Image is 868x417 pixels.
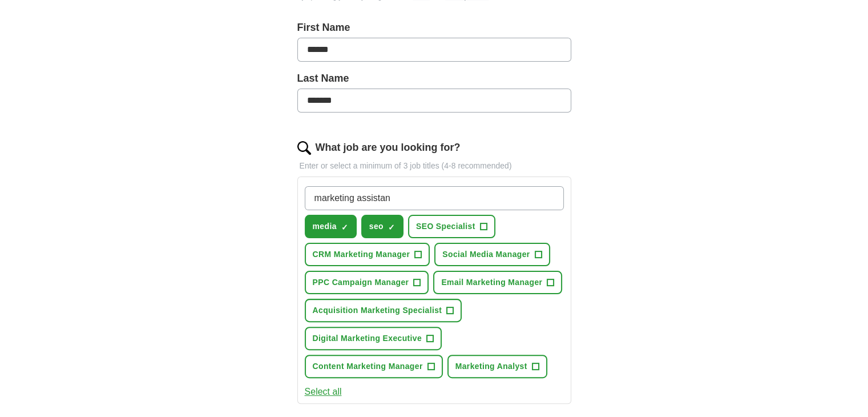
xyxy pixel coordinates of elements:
[361,215,403,238] button: seo✓
[297,160,571,172] p: Enter or select a minimum of 3 job titles (4-8 recommended)
[297,141,311,155] img: search.png
[313,220,337,232] span: media
[455,360,527,372] span: Marketing Analyst
[305,385,342,399] button: Select all
[441,276,542,288] span: Email Marketing Manager
[313,304,442,316] span: Acquisition Marketing Specialist
[433,271,562,294] button: Email Marketing Manager
[388,223,395,232] span: ✓
[316,140,461,155] label: What job are you looking for?
[434,243,550,266] button: Social Media Manager
[305,271,429,294] button: PPC Campaign Manager
[305,186,564,210] input: Type a job title and press enter
[442,248,530,260] span: Social Media Manager
[305,327,442,350] button: Digital Marketing Executive
[305,355,443,378] button: Content Marketing Manager
[416,220,475,232] span: SEO Specialist
[305,299,462,322] button: Acquisition Marketing Specialist
[313,276,409,288] span: PPC Campaign Manager
[305,243,430,266] button: CRM Marketing Manager
[313,248,410,260] span: CRM Marketing Manager
[369,220,383,232] span: seo
[313,332,422,344] span: Digital Marketing Executive
[313,360,423,372] span: Content Marketing Manager
[305,215,357,238] button: media✓
[447,355,547,378] button: Marketing Analyst
[297,71,571,86] label: Last Name
[341,223,348,232] span: ✓
[297,20,571,35] label: First Name
[408,215,495,238] button: SEO Specialist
